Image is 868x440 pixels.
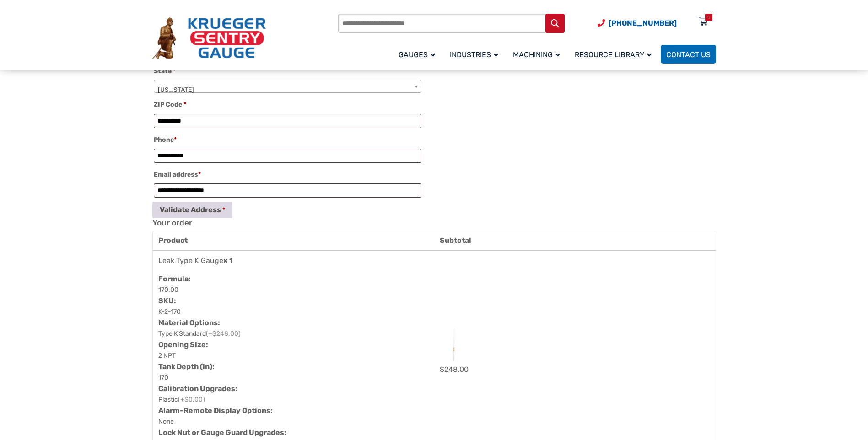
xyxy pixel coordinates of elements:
span: Contact Us [666,50,711,59]
span: Gauges [399,50,435,59]
span: $ [440,365,444,374]
p: K-2-170 [158,306,181,317]
p: 2 NPT [158,350,176,361]
a: Resource Library [569,43,661,65]
dt: Alarm-Remote Display Options: [158,405,427,416]
p: Type K Standard [158,328,241,339]
a: Machining [507,43,569,65]
bdi: 248.00 [440,365,469,374]
span: (+$0.00) [178,396,205,403]
span: State [154,80,421,93]
a: Gauges [393,43,444,65]
dt: Lock Nut or Gauge Guard Upgrades: [158,427,427,438]
img: Leak Detection Gauge [440,329,472,361]
label: ZIP Code [154,98,421,111]
span: (+$248.00) [206,330,241,338]
a: Industries [444,43,507,65]
span: [PHONE_NUMBER] [609,19,677,27]
span: Resource Library [575,50,652,59]
a: Phone Number (920) 434-8860 [598,17,677,29]
span: Washington [154,80,421,100]
dt: Tank Depth (in): [158,361,427,372]
p: None [158,416,174,427]
img: Krueger Sentry Gauge [152,17,266,59]
span: Machining [513,50,560,59]
p: Plastic [158,394,205,405]
div: 1 [708,14,710,21]
th: Subtotal [434,231,716,251]
dt: Opening Size: [158,339,427,350]
dt: SKU: [158,295,427,306]
label: Email address [154,168,421,181]
th: Product [153,231,434,251]
strong: × 1 [223,256,233,265]
h3: Your order [152,218,716,228]
p: 170.00 [158,284,178,295]
label: Phone [154,134,421,146]
p: 170 [158,372,168,383]
dt: Calibration Upgrades: [158,383,427,394]
span: Industries [450,50,498,59]
dt: Material Options: [158,317,427,328]
a: Contact Us [661,45,716,64]
dt: Formula: [158,274,427,284]
button: Validate Address [152,202,232,218]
